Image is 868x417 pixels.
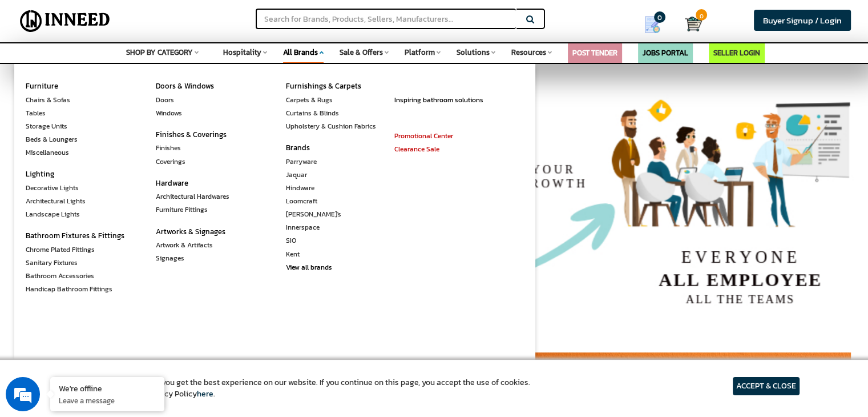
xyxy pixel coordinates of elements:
[59,383,156,394] div: We're offline
[754,10,851,31] a: Buyer Signup / Login
[643,47,688,58] a: JOBS PORTAL
[256,9,516,29] input: Search for Brands, Products, Sellers, Manufacturers...
[572,47,617,58] a: POST TENDER
[405,47,435,58] span: Platform
[457,47,490,58] span: Solutions
[59,395,156,406] p: Leave a message
[6,288,217,328] textarea: Type your message and click 'Submit'
[283,47,318,58] span: All Brands
[223,47,261,58] span: Hospitality
[15,7,115,35] img: Inneed.Market
[19,69,48,75] img: logo_Zg8I0qSkbAqR2WFHt3p6CTuqpyXMFPubPcD2OT02zFN43Cy9FUNNG3NEPhM_Q1qe_.png
[685,11,693,37] a: Cart 0
[511,47,546,58] span: Resources
[167,328,207,343] em: Submit
[340,47,383,58] span: Sale & Offers
[628,11,685,38] a: my Quotes 0
[187,6,215,33] div: Minimize live chat window
[79,276,87,283] img: salesiqlogo_leal7QplfZFryJ6FIlVepeu7OftD7mt8q6exU6-34PB8prfIgodN67KcxXM9Y7JQ_.png
[197,388,213,400] a: here
[713,47,760,58] a: SELLER LOGIN
[654,11,665,23] span: 0
[90,275,145,283] em: Driven by SalesIQ
[59,64,192,79] div: Leave a message
[685,15,702,33] img: Cart
[696,9,707,21] span: 0
[644,16,661,33] img: Show My Quotes
[126,47,193,58] span: SHOP BY CATEGORY
[763,14,842,27] span: Buyer Signup / Login
[24,132,199,247] span: We are offline. Please leave us a message.
[733,377,800,395] article: ACCEPT & CLOSE
[283,58,324,65] div: Space
[68,377,530,400] article: We use cookies to ensure you get the best experience on our website. If you continue on this page...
